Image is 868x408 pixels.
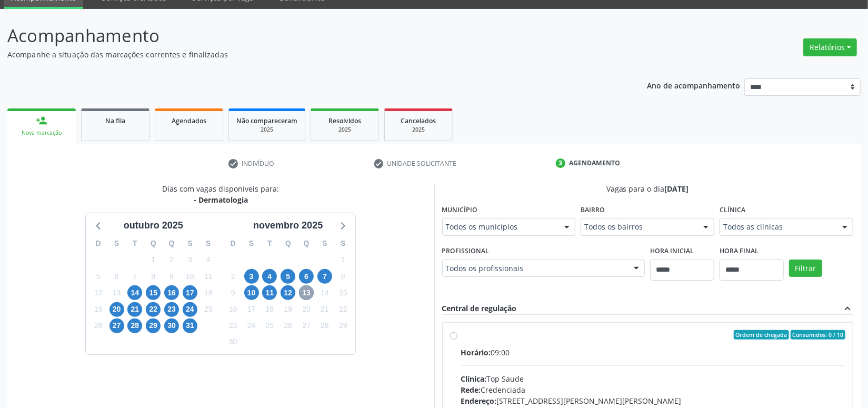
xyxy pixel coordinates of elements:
span: Todos os profissionais [446,263,624,274]
span: Ordem de chegada [734,330,789,340]
button: Relatórios [803,38,857,56]
span: quinta-feira, 13 de novembro de 2025 [299,285,314,300]
span: sexta-feira, 10 de outubro de 2025 [183,269,197,284]
span: domingo, 19 de outubro de 2025 [91,302,106,317]
span: quarta-feira, 15 de outubro de 2025 [146,285,161,300]
span: sexta-feira, 3 de outubro de 2025 [183,253,197,267]
span: Resolvidos [328,116,361,125]
p: Acompanhamento [7,23,605,49]
div: Q [279,235,297,252]
span: quarta-feira, 12 de novembro de 2025 [281,285,295,300]
div: S [316,235,334,252]
span: quinta-feira, 27 de novembro de 2025 [299,319,314,333]
span: terça-feira, 11 de novembro de 2025 [262,285,277,300]
span: terça-feira, 18 de novembro de 2025 [262,302,277,317]
div: S [334,235,352,252]
span: sexta-feira, 7 de novembro de 2025 [317,269,332,284]
div: Q [163,235,181,252]
span: sábado, 25 de outubro de 2025 [201,302,216,317]
span: sexta-feira, 17 de outubro de 2025 [183,285,197,300]
span: Rede: [461,385,481,395]
span: quinta-feira, 6 de novembro de 2025 [299,269,314,284]
span: Horário: [461,347,491,357]
span: quarta-feira, 8 de outubro de 2025 [146,269,161,284]
span: sábado, 11 de outubro de 2025 [201,269,216,284]
div: Central de regulação [442,303,517,314]
span: segunda-feira, 27 de outubro de 2025 [109,319,124,333]
label: Profissional [442,243,490,260]
span: Na fila [105,116,125,125]
div: 2025 [236,126,297,134]
span: sábado, 18 de outubro de 2025 [201,285,216,300]
span: quinta-feira, 2 de outubro de 2025 [164,253,179,267]
span: domingo, 30 de novembro de 2025 [226,335,241,350]
div: Dias com vagas disponíveis para: [162,183,279,205]
span: domingo, 9 de novembro de 2025 [226,285,241,300]
span: terça-feira, 28 de outubro de 2025 [127,319,142,333]
div: 09:00 [461,347,846,358]
span: Todos as clínicas [723,222,832,232]
span: sexta-feira, 14 de novembro de 2025 [317,285,332,300]
div: - Dermatologia [162,194,279,205]
span: domingo, 5 de outubro de 2025 [91,269,106,284]
div: Q [297,235,316,252]
span: quinta-feira, 16 de outubro de 2025 [164,285,179,300]
span: domingo, 2 de novembro de 2025 [226,269,241,284]
span: sábado, 4 de outubro de 2025 [201,253,216,267]
span: domingo, 12 de outubro de 2025 [91,285,106,300]
span: terça-feira, 4 de novembro de 2025 [262,269,277,284]
label: Hora final [720,243,759,260]
span: Todos os bairros [584,222,693,232]
span: terça-feira, 14 de outubro de 2025 [127,285,142,300]
label: Bairro [581,202,605,218]
div: Agendamento [569,158,620,168]
div: [STREET_ADDRESS][PERSON_NAME][PERSON_NAME] [461,395,846,406]
span: sábado, 15 de novembro de 2025 [336,285,351,300]
span: quarta-feira, 29 de outubro de 2025 [146,319,161,333]
span: sexta-feira, 21 de novembro de 2025 [317,302,332,317]
span: sábado, 1 de novembro de 2025 [336,253,351,267]
span: segunda-feira, 24 de novembro de 2025 [244,319,259,333]
div: Vagas para o dia [442,183,854,194]
span: terça-feira, 25 de novembro de 2025 [262,319,277,333]
div: T [261,235,279,252]
span: Todos os municípios [446,222,554,232]
div: D [224,235,242,252]
span: segunda-feira, 17 de novembro de 2025 [244,302,259,317]
div: 2025 [318,126,371,134]
span: Não compareceram [236,116,297,125]
span: sábado, 8 de novembro de 2025 [336,269,351,284]
span: Agendados [172,116,206,125]
span: quarta-feira, 26 de novembro de 2025 [281,319,295,333]
span: terça-feira, 21 de outubro de 2025 [127,302,142,317]
span: Cancelados [401,116,436,125]
span: sábado, 22 de novembro de 2025 [336,302,351,317]
span: segunda-feira, 13 de outubro de 2025 [109,285,124,300]
button: Filtrar [789,260,822,277]
span: quarta-feira, 19 de novembro de 2025 [281,302,295,317]
span: sábado, 29 de novembro de 2025 [336,319,351,333]
span: quarta-feira, 1 de outubro de 2025 [146,253,161,267]
span: quarta-feira, 22 de outubro de 2025 [146,302,161,317]
span: Consumidos: 0 / 10 [791,330,845,340]
div: T [126,235,144,252]
label: Município [442,202,478,218]
p: Acompanhe a situação das marcações correntes e finalizadas [7,49,605,60]
span: quinta-feira, 23 de outubro de 2025 [164,302,179,317]
span: sexta-feira, 28 de novembro de 2025 [317,319,332,333]
div: S [107,235,126,252]
div: Nova marcação [15,129,68,137]
div: S [199,235,217,252]
span: [DATE] [665,184,689,194]
div: outubro 2025 [119,218,187,233]
div: Q [144,235,163,252]
span: segunda-feira, 20 de outubro de 2025 [109,302,124,317]
span: domingo, 16 de novembro de 2025 [226,302,241,317]
div: S [242,235,261,252]
span: terça-feira, 7 de outubro de 2025 [127,269,142,284]
span: domingo, 23 de novembro de 2025 [226,319,241,333]
span: quinta-feira, 20 de novembro de 2025 [299,302,314,317]
label: Hora inicial [650,243,694,260]
span: sexta-feira, 31 de outubro de 2025 [183,319,197,333]
div: D [89,235,107,252]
